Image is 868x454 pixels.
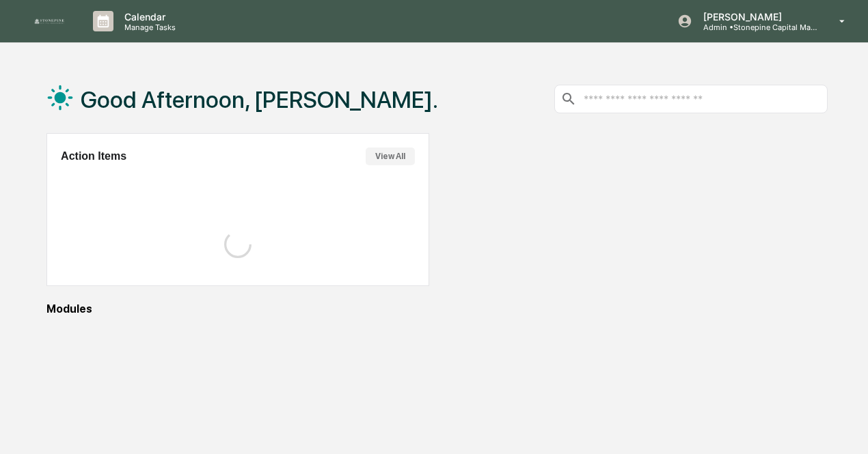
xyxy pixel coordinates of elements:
[33,18,66,25] img: logo
[113,11,182,23] p: Calendar
[61,150,126,162] h2: Action Items
[46,302,828,315] div: Modules
[113,23,182,32] p: Manage Tasks
[81,86,438,113] h1: Good Afternoon, [PERSON_NAME].
[692,11,819,23] p: [PERSON_NAME]
[366,147,415,165] button: View All
[692,23,819,32] p: Admin • Stonepine Capital Management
